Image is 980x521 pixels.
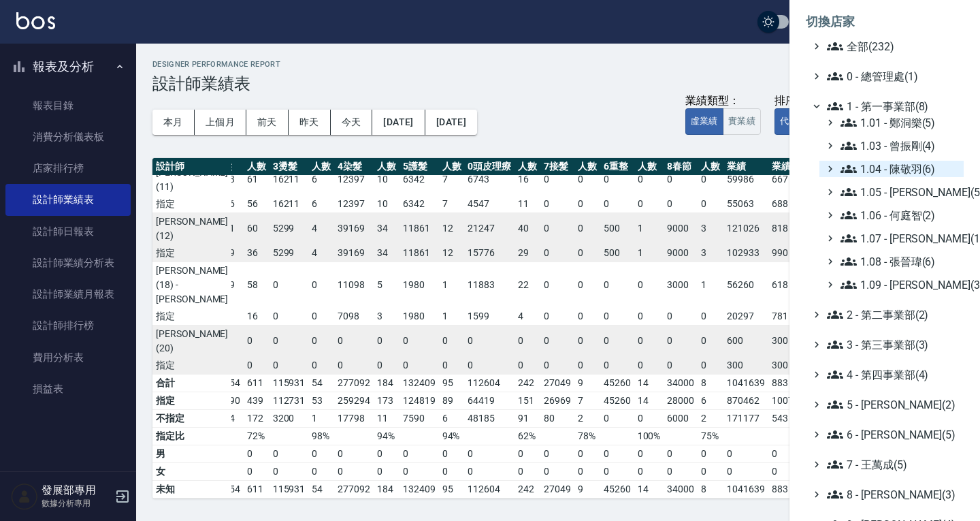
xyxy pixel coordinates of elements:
span: 0 - 總管理處(1) [827,68,958,84]
span: 全部(232) [827,38,958,54]
span: 1.05 - [PERSON_NAME](5) [840,184,958,200]
span: 1.03 - 曾振剛(4) [840,138,958,154]
span: 5 - [PERSON_NAME](2) [827,396,958,413]
span: 7 - 王萬成(5) [827,456,958,473]
span: 8 - [PERSON_NAME](3) [827,486,958,503]
span: 4 - 第四事業部(4) [827,366,958,383]
span: 1 - 第一事業部(8) [827,98,958,114]
li: 切換店家 [806,5,964,38]
span: 1.08 - 張晉瑋(6) [840,253,958,270]
span: 1.09 - [PERSON_NAME](3) [840,277,958,293]
span: 6 - [PERSON_NAME](5) [827,426,958,443]
span: 1.01 - 鄭洞樂(5) [840,114,958,131]
span: 1.04 - 陳敬羽(6) [840,161,958,177]
span: 1.07 - [PERSON_NAME](11) [840,230,958,247]
span: 1.06 - 何庭智(2) [840,207,958,223]
span: 3 - 第三事業部(3) [827,336,958,353]
span: 2 - 第二事業部(2) [827,306,958,323]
